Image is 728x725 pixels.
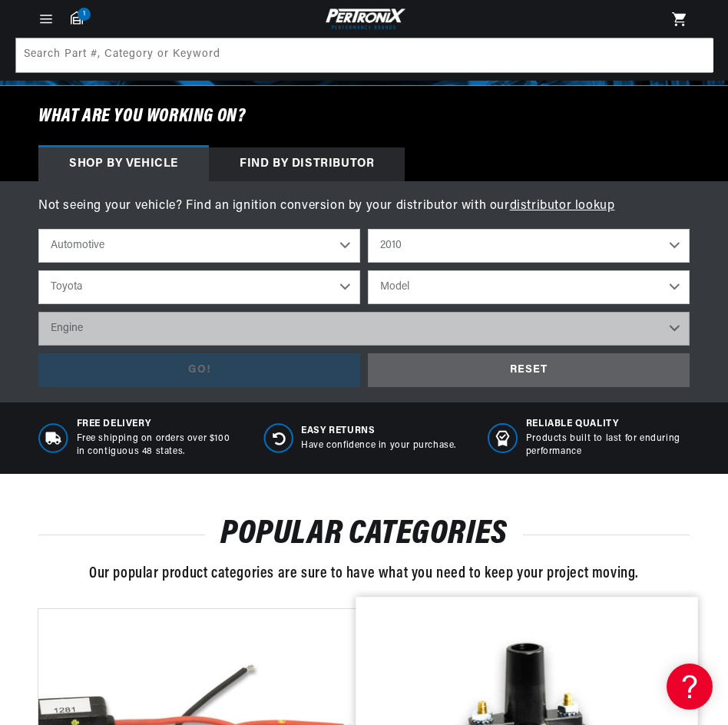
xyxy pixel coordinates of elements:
input: Search Part #, Category or Keyword [16,38,713,72]
p: Not seeing your vehicle? Find an ignition conversion by your distributor with our [38,197,690,217]
select: Engine [38,312,690,346]
summary: Menu [29,11,63,28]
a: distributor lookup [510,200,615,212]
div: Shop by vehicle [38,147,209,181]
span: 1 [78,8,91,21]
select: Model [368,270,690,304]
button: Search Part #, Category or Keyword [678,38,712,72]
a: 1 [71,11,83,25]
img: Pertronix [322,6,406,31]
select: Year [368,229,690,263]
div: Find by Distributor [209,147,405,181]
div: RESET [368,353,690,388]
select: Ride Type [38,229,360,263]
select: Make [38,270,360,304]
